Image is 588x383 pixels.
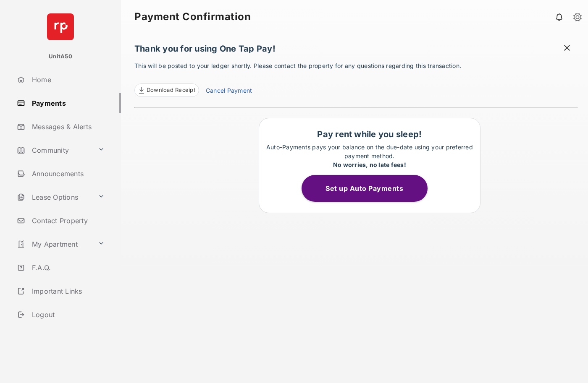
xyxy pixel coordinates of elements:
a: Logout [13,305,121,325]
img: svg+xml;base64,PHN2ZyB4bWxucz0iaHR0cDovL3d3dy53My5vcmcvMjAwMC9zdmciIHdpZHRoPSI2NCIgaGVpZ2h0PSI2NC... [47,13,74,40]
a: Payments [13,93,121,113]
a: Announcements [13,164,121,184]
p: UnitA50 [49,52,72,61]
strong: Payment Confirmation [134,12,251,22]
a: F.A.Q. [13,258,121,278]
button: Set up Auto Payments [302,175,428,202]
a: Important Links [13,281,108,301]
span: Download Receipt [147,86,195,94]
a: Download Receipt [134,83,199,97]
div: No worries, no late fees! [263,160,476,169]
a: Cancel Payment [206,86,252,97]
p: Auto-Payments pays your balance on the due-date using your preferred payment method. [263,143,476,169]
a: Lease Options [13,187,94,207]
h1: Thank you for using One Tap Pay! [134,44,578,58]
a: Set up Auto Payments [302,184,438,193]
p: This will be posted to your ledger shortly. Please contact the property for any questions regardi... [134,61,578,97]
a: Messages & Alerts [13,117,121,137]
a: My Apartment [13,234,94,254]
h1: Pay rent while you sleep! [263,129,476,139]
a: Home [13,70,121,90]
a: Community [13,140,94,160]
a: Contact Property [13,211,121,231]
